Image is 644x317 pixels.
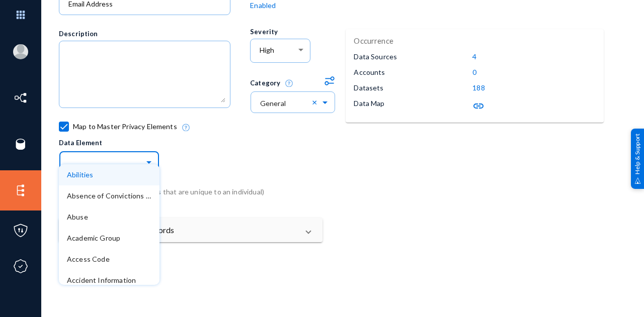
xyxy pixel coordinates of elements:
span: Abilities [67,170,93,179]
span: Access Code [67,255,110,263]
span: Data Element [59,139,103,147]
span: Clear all [312,97,320,107]
p: Datasets [354,82,383,93]
img: icon-policies.svg [13,223,28,238]
div: Help & Support [631,128,644,188]
p: Data Sources [354,51,397,62]
p: Accounts [354,67,385,77]
ng-dropdown-panel: Options list [59,164,159,285]
mat-panel-title: Qualify by Contextual Words [71,224,298,236]
span: Academic Group [67,234,120,242]
img: icon-compliance.svg [13,259,28,274]
span: Direct Identifier [73,184,264,199]
img: icon-elements.svg [13,183,28,198]
span: High [260,46,274,55]
mat-expansion-panel-header: Qualify by Contextual Words [59,218,323,242]
span: Category [250,79,293,87]
p: Data Map [354,98,384,109]
div: Description [59,29,250,39]
div: Severity [250,27,336,37]
img: icon-inventory.svg [13,90,28,105]
img: help_support.svg [634,177,641,184]
p: 188 [472,82,485,93]
p: 4 [472,51,476,62]
p: Occurrence [354,35,393,47]
mat-icon: link [472,100,485,112]
span: Map to Master Privacy Elements [73,119,177,134]
p: 0 [472,67,476,77]
img: icon-sources.svg [13,137,28,152]
span: (Identifiers that are unique to an individual) [125,187,264,196]
span: Accident Information [67,276,136,284]
img: blank-profile-picture.png [13,44,28,59]
span: Abuse [67,213,88,221]
span: Absence of Convictions Information [67,191,184,200]
img: app launcher [6,4,36,26]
